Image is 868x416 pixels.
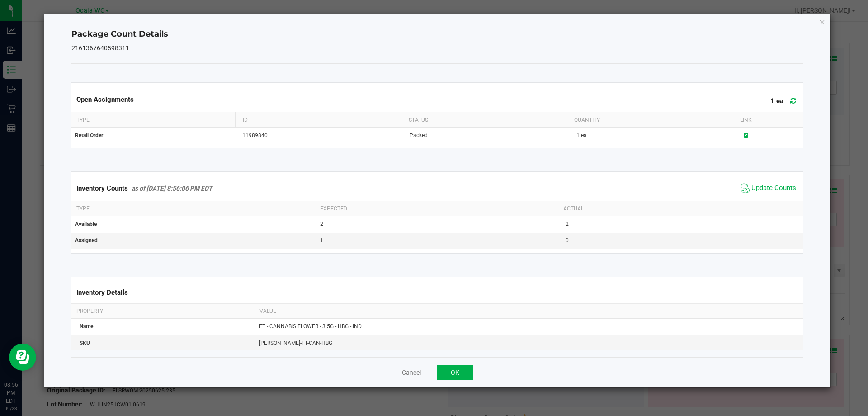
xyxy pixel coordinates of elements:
[437,365,473,380] button: OK
[320,206,347,212] span: Expected
[76,308,103,314] span: Property
[740,117,752,123] span: Link
[776,97,783,105] span: ea
[566,237,569,244] span: 0
[71,45,804,52] h5: 2161367640598311
[76,117,90,123] span: Type
[80,323,93,330] span: Name
[75,132,103,139] span: Retail Order
[76,206,90,212] span: Type
[320,221,323,227] span: 2
[9,344,36,371] iframe: Resource center
[576,132,580,139] span: 1
[259,340,332,346] span: [PERSON_NAME]-FT-CAN-HBG
[243,117,248,123] span: ID
[132,185,212,192] span: as of [DATE] 8:56:06 PM EDT
[402,368,421,377] button: Cancel
[574,117,600,123] span: Quantity
[409,117,428,123] span: Status
[242,132,268,139] span: 11989840
[581,132,587,139] span: ea
[259,323,362,330] span: FT - CANNABIS FLOWER - 3.5G - HBG - IND
[259,308,276,314] span: Value
[320,237,323,244] span: 1
[563,206,584,212] span: Actual
[76,288,128,296] span: Inventory Details
[80,340,90,346] span: SKU
[71,29,804,40] h4: Package Count Details
[410,132,428,139] span: Packed
[819,16,826,27] button: Close
[75,237,98,244] span: Assigned
[770,97,774,105] span: 1
[75,221,97,227] span: Available
[566,221,569,227] span: 2
[76,184,128,192] span: Inventory Counts
[76,96,134,104] span: Open Assignments
[751,184,796,193] span: Update Counts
